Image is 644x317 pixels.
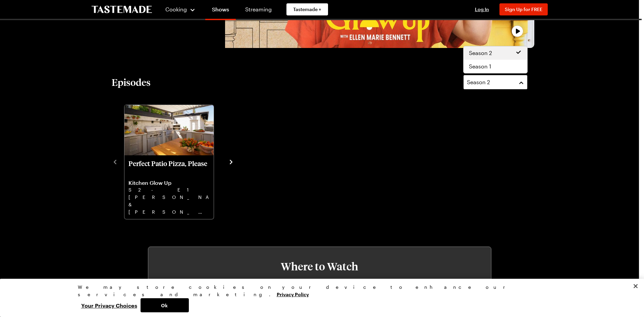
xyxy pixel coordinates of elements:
[469,62,491,70] span: Season 1
[628,279,643,294] button: Close
[467,78,490,86] span: Season 2
[469,49,492,57] span: Season 2
[78,283,561,298] div: We may store cookies on your device to enhance our services and marketing.
[277,291,309,297] a: More information about your privacy, opens in a new tab
[78,283,561,312] div: Privacy
[463,46,528,73] div: Season 2
[78,298,141,312] button: Your Privacy Choices
[463,75,528,90] button: Season 2
[141,298,189,312] button: Ok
